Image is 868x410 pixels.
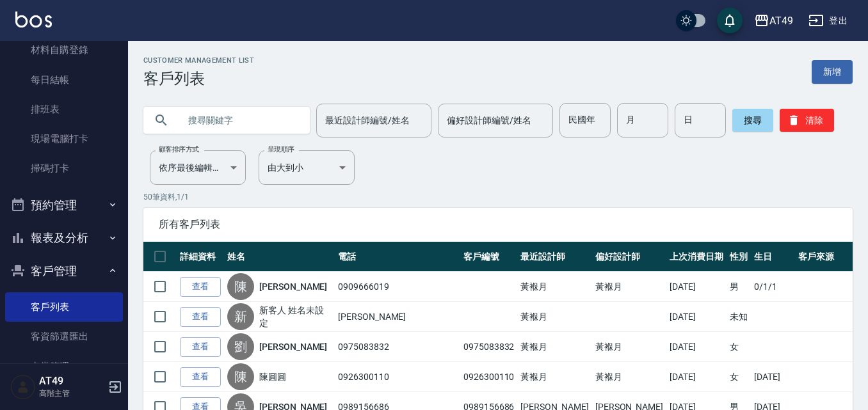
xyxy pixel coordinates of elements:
[335,332,460,362] td: 0975083832
[5,154,123,183] a: 掃碼打卡
[5,255,123,288] button: 客戶管理
[259,340,327,353] a: [PERSON_NAME]
[780,109,834,132] button: 清除
[666,362,727,392] td: [DATE]
[517,272,591,302] td: 黃褓月
[5,65,123,95] a: 每日結帳
[224,242,335,272] th: 姓名
[666,332,727,362] td: [DATE]
[180,367,221,387] a: 查看
[5,35,123,65] a: 材料自購登錄
[159,218,837,231] span: 所有客戶列表
[517,362,591,392] td: 黃褓月
[335,242,460,272] th: 電話
[517,302,591,332] td: 黃褓月
[335,272,460,302] td: 0909666019
[592,362,666,392] td: 黃褓月
[5,189,123,222] button: 預約管理
[803,9,853,33] button: 登出
[5,352,123,381] a: 卡券管理
[268,145,294,154] label: 呈現順序
[227,303,254,330] div: 新
[5,292,123,322] a: 客戶列表
[179,103,300,138] input: 搜尋關鍵字
[143,191,853,203] p: 50 筆資料, 1 / 1
[749,8,798,34] button: AT49
[592,332,666,362] td: 黃褓月
[335,362,460,392] td: 0926300110
[259,280,327,293] a: [PERSON_NAME]
[143,70,254,88] h3: 客戶列表
[717,8,743,33] button: save
[143,56,254,65] h2: Customer Management List
[150,150,246,185] div: 依序最後編輯時間
[751,242,796,272] th: 生日
[727,362,751,392] td: 女
[751,272,796,302] td: 0/1/1
[460,362,518,392] td: 0926300110
[795,242,853,272] th: 客戶來源
[727,242,751,272] th: 性別
[15,12,52,28] img: Logo
[335,302,460,332] td: [PERSON_NAME]
[517,242,591,272] th: 最近設計師
[39,375,104,388] h5: AT49
[259,304,332,329] a: 新客人 姓名未設定
[666,242,727,272] th: 上次消費日期
[666,272,727,302] td: [DATE]
[732,109,773,132] button: 搜尋
[177,242,224,272] th: 詳細資料
[812,60,853,84] a: 新增
[751,362,796,392] td: [DATE]
[5,322,123,351] a: 客資篩選匯出
[159,145,199,154] label: 顧客排序方式
[227,333,254,360] div: 劉
[10,374,36,400] img: Person
[180,337,221,357] a: 查看
[769,13,793,29] div: AT49
[180,277,221,297] a: 查看
[460,242,518,272] th: 客戶編號
[727,302,751,332] td: 未知
[592,272,666,302] td: 黃褓月
[39,388,104,399] p: 高階主管
[259,150,355,185] div: 由大到小
[5,124,123,154] a: 現場電腦打卡
[227,273,254,300] div: 陳
[259,370,286,383] a: 陳圓圓
[666,302,727,332] td: [DATE]
[5,221,123,255] button: 報表及分析
[517,332,591,362] td: 黃褓月
[460,332,518,362] td: 0975083832
[727,332,751,362] td: 女
[227,363,254,390] div: 陳
[727,272,751,302] td: 男
[5,95,123,124] a: 排班表
[180,307,221,327] a: 查看
[592,242,666,272] th: 偏好設計師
